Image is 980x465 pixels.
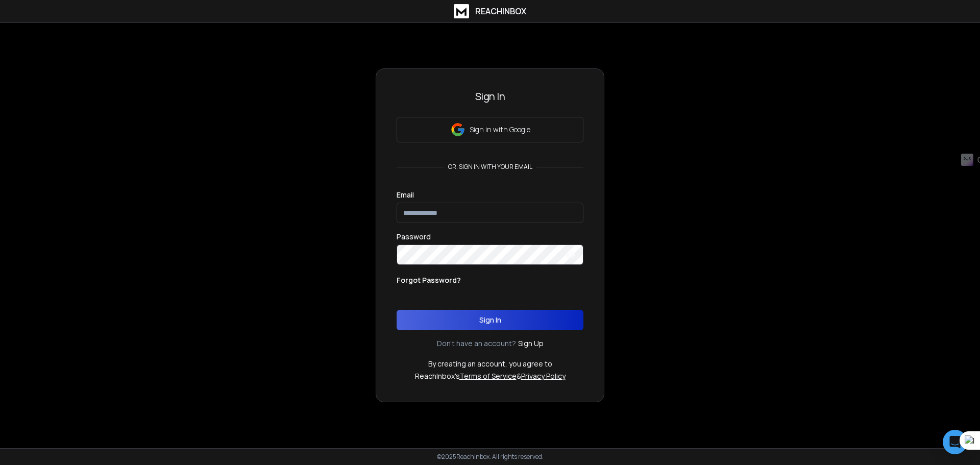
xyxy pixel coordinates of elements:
[437,453,544,461] p: © 2025 Reachinbox. All rights reserved.
[415,371,566,381] p: ReachInbox's &
[475,5,526,17] h1: ReachInbox
[444,163,536,171] p: or, sign in with your email
[521,371,566,381] a: Privacy Policy
[428,359,552,369] p: By creating an account, you agree to
[397,233,431,240] label: Password
[397,310,583,330] button: Sign In
[397,191,414,199] label: Email
[459,371,517,381] a: Terms of Service
[454,4,469,18] img: logo
[470,125,530,135] p: Sign in with Google
[397,275,461,285] p: Forgot Password?
[518,338,544,349] a: Sign Up
[397,117,583,142] button: Sign in with Google
[943,430,967,454] div: Open Intercom Messenger
[454,4,526,18] a: ReachInbox
[437,338,516,349] p: Don't have an account?
[397,89,583,104] h3: Sign In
